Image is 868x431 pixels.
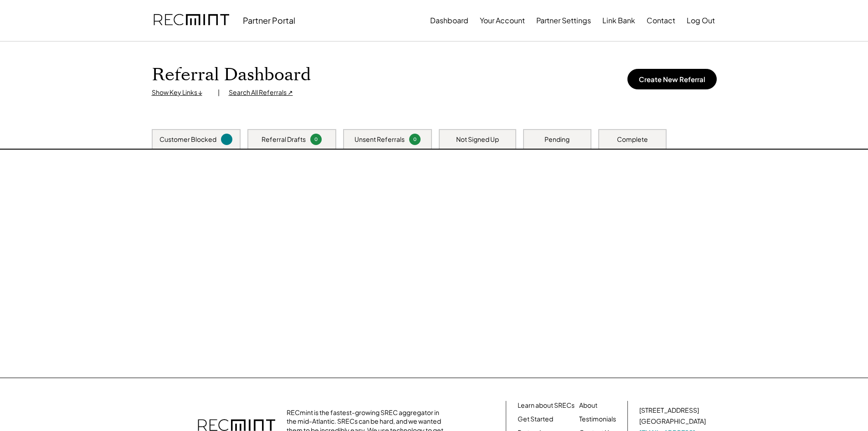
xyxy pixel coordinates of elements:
[602,11,635,30] button: Link Bank
[627,69,717,89] button: Create New Referral
[312,136,320,143] div: 0
[687,11,715,30] button: Log Out
[518,415,553,424] a: Get Started
[456,135,499,144] div: Not Signed Up
[647,11,675,30] button: Contact
[518,401,575,410] a: Learn about SRECs
[430,11,468,30] button: Dashboard
[152,88,209,97] div: Show Key Links ↓
[262,135,306,144] div: Referral Drafts
[639,406,699,415] div: [STREET_ADDRESS]
[218,88,220,97] div: |
[229,88,293,97] div: Search All Referrals ↗
[617,135,648,144] div: Complete
[411,136,419,143] div: 0
[480,11,525,30] button: Your Account
[152,64,311,86] h1: Referral Dashboard
[579,401,597,410] a: About
[544,135,570,144] div: Pending
[159,135,216,144] div: Customer Blocked
[154,5,229,36] img: recmint-logotype%403x.png
[354,135,405,144] div: Unsent Referrals
[536,11,591,30] button: Partner Settings
[579,415,616,424] a: Testimonials
[243,15,295,26] div: Partner Portal
[639,417,706,426] div: [GEOGRAPHIC_DATA]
